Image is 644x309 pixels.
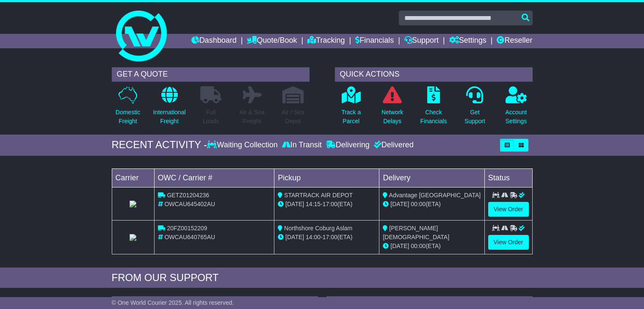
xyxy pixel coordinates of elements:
a: InternationalFreight [152,86,186,130]
span: [DATE] [390,243,409,249]
p: Full Loads [200,108,221,126]
a: Financials [355,34,394,48]
span: Advantage [GEOGRAPHIC_DATA] [389,192,481,199]
span: 14:00 [306,234,321,240]
p: Check Financials [420,108,447,126]
div: In Transit [280,141,324,150]
div: (ETA) [383,242,481,251]
a: View Order [488,235,529,250]
span: STARTRACK AIR DEPOT [284,192,353,199]
p: Get Support [464,108,485,126]
span: [DATE] [285,234,304,240]
div: Delivered [372,141,414,150]
p: Account Settings [506,108,527,126]
span: GETZ01204236 [167,192,209,199]
a: AccountSettings [505,86,528,130]
div: RECENT ACTIVITY - [112,139,207,151]
div: - (ETA) [278,233,376,242]
td: Pickup [274,168,379,187]
p: Air / Sea Depot [282,108,304,126]
div: QUICK ACTIONS [335,67,533,82]
a: View Order [488,202,529,217]
a: Tracking [307,34,345,48]
a: Support [404,34,439,48]
span: 00:00 [411,201,426,207]
td: OWC / Carrier # [154,168,274,187]
div: Waiting Collection [207,141,279,150]
a: Reseller [497,34,532,48]
span: [DATE] [285,201,304,207]
span: [PERSON_NAME][DEMOGRAPHIC_DATA] [383,225,449,240]
td: Delivery [379,168,484,187]
span: OWCAU645402AU [164,201,215,207]
a: Quote/Book [247,34,297,48]
td: Carrier [112,168,154,187]
div: Delivering [324,141,372,150]
span: 14:15 [306,201,321,207]
p: Air & Sea Freight [239,108,264,126]
span: 17:00 [323,201,337,207]
span: [DATE] [390,201,409,207]
div: - (ETA) [278,200,376,209]
a: CheckFinancials [420,86,448,130]
img: StarTrack.png [130,201,136,207]
a: Settings [449,34,486,48]
a: Track aParcel [341,86,361,130]
div: (ETA) [383,200,481,209]
a: DomesticFreight [115,86,141,130]
div: FROM OUR SUPPORT [112,272,533,284]
p: International Freight [153,108,185,126]
span: Northshore Coburg Aslam [284,225,352,232]
a: Dashboard [191,34,237,48]
img: StarTrack.png [130,234,136,241]
span: © One World Courier 2025. All rights reserved. [112,299,234,306]
span: 17:00 [323,234,337,240]
span: 20FZ00152209 [167,225,207,232]
td: Status [484,168,532,187]
p: Network Delays [381,108,403,126]
a: NetworkDelays [381,86,404,130]
div: GET A QUOTE [112,67,310,82]
p: Domestic Freight [116,108,140,126]
span: OWCAU640765AU [164,234,215,240]
a: GetSupport [464,86,486,130]
span: 00:00 [411,243,426,249]
p: Track a Parcel [341,108,361,126]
